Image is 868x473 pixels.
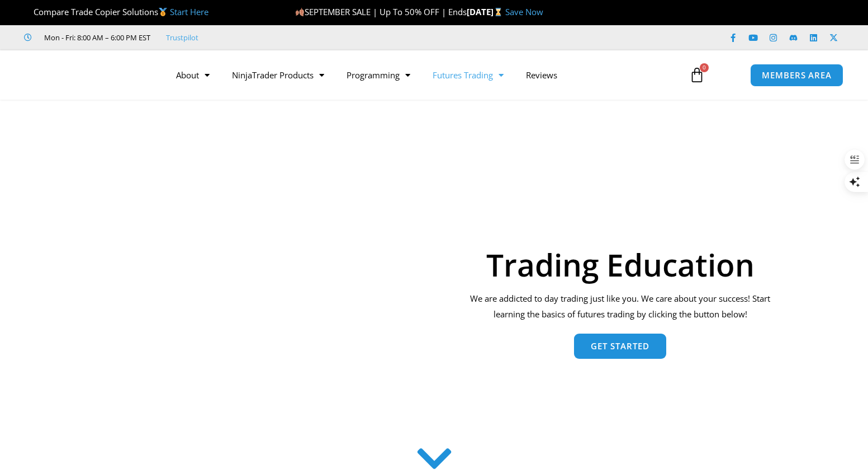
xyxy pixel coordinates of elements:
a: About [165,62,221,88]
img: AdobeStock 293954085 1 Converted | Affordable Indicators – NinjaTrader [91,158,441,425]
a: 0 [672,59,722,91]
img: 🥇 [159,8,167,16]
a: Get Started [574,334,666,359]
img: LogoAI | Affordable Indicators – NinjaTrader [26,55,146,95]
img: ⌛ [494,8,502,16]
p: We are addicted to day trading just like you. We care about your success! Start learning the basi... [463,291,777,322]
a: Reviews [515,62,568,88]
a: Futures Trading [421,62,515,88]
nav: Menu [165,62,677,88]
span: Mon - Fri: 8:00 AM – 6:00 PM EST [41,31,150,44]
img: 🍂 [296,8,304,16]
span: Get Started [591,342,649,350]
a: Start Here [170,6,208,17]
h1: Trading Education [463,249,777,280]
span: SEPTEMBER SALE | Up To 50% OFF | Ends [295,6,467,17]
span: 0 [700,63,709,72]
a: Save Now [505,6,543,17]
strong: [DATE] [467,6,505,17]
a: Trustpilot [166,31,198,44]
a: MEMBERS AREA [750,64,843,87]
a: Programming [335,62,421,88]
span: Compare Trade Copier Solutions [24,6,208,17]
img: 🏆 [25,8,33,16]
span: MEMBERS AREA [762,71,832,79]
a: NinjaTrader Products [221,62,335,88]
